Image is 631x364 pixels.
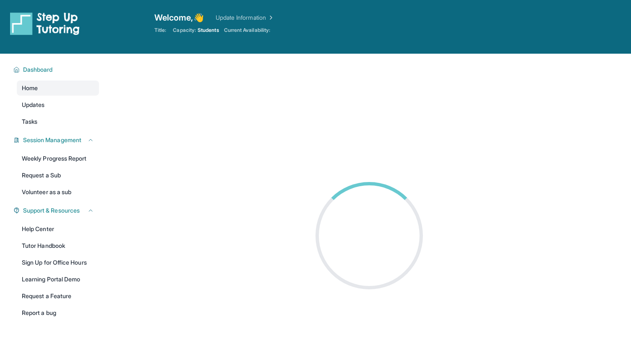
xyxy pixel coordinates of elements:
[17,272,99,287] a: Learning Portal Demo
[266,13,274,22] img: Chevron Right
[154,12,204,23] span: Welcome, 👋
[198,27,219,34] span: Students
[154,27,166,34] span: Title:
[20,65,94,74] button: Dashboard
[17,289,99,304] a: Request a Feature
[20,206,94,215] button: Support & Resources
[22,117,37,126] span: Tasks
[17,151,99,166] a: Weekly Progress Report
[17,97,99,112] a: Updates
[10,12,80,35] img: logo
[17,168,99,183] a: Request a Sub
[17,81,99,96] a: Home
[17,114,99,129] a: Tasks
[173,27,196,34] span: Capacity:
[22,84,38,92] span: Home
[17,221,99,237] a: Help Center
[17,305,99,320] a: Report a bug
[23,136,81,144] span: Session Management
[17,238,99,253] a: Tutor Handbook
[23,65,53,74] span: Dashboard
[22,101,45,109] span: Updates
[224,27,270,34] span: Current Availability:
[20,136,94,144] button: Session Management
[17,255,99,270] a: Sign Up for Office Hours
[17,185,99,200] a: Volunteer as a sub
[23,206,80,215] span: Support & Resources
[216,13,274,22] a: Update Information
